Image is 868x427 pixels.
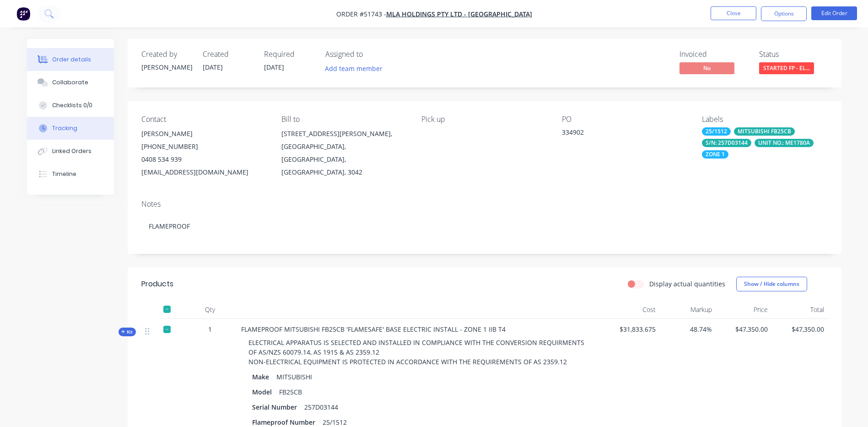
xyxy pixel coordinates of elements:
[141,115,267,124] div: Contact
[775,324,824,334] span: $47,350.00
[52,124,77,132] div: Tracking
[52,147,92,155] div: Linked Orders
[562,115,687,124] div: PO
[759,50,828,59] div: Status
[325,62,388,75] button: Add team member
[252,370,273,383] div: Make
[386,10,532,18] a: MLA HOLDINGS PTY LTD - [GEOGRAPHIC_DATA]
[719,324,768,334] span: $47,350.00
[759,62,814,76] button: STARTED FP - EL...
[811,6,857,20] button: Edit Order
[702,150,728,159] div: ZONE 1
[301,400,342,414] div: 257D03144
[264,50,314,59] div: Required
[281,115,407,124] div: Bill to
[771,301,828,319] div: Total
[27,48,114,71] button: Order details
[16,7,30,21] img: Factory
[252,385,275,399] div: Model
[421,115,547,124] div: Pick up
[702,139,751,147] div: S/N: 257D03144
[27,71,114,94] button: Collaborate
[52,101,92,109] div: Checklists 0/0
[27,94,114,117] button: Checklists 0/0
[27,117,114,140] button: Tracking
[208,324,212,334] span: 1
[141,166,267,179] div: [EMAIL_ADDRESS][DOMAIN_NAME]
[141,279,173,290] div: Products
[679,62,734,74] span: No
[679,50,748,59] div: Invoiced
[273,370,316,383] div: MITSUBISHI
[141,200,828,208] div: Notes
[562,127,676,140] div: 334902
[52,55,91,64] div: Order details
[248,338,586,366] span: ELECTRICAL APPARATUS IS SELECTED AND INSTALLED IN COMPLIANCE WITH THE CONVERSION REQUIRMENTS OF A...
[264,63,284,71] span: [DATE]
[141,140,267,153] div: [PHONE_NUMBER]
[141,212,828,240] div: FLAMEPROOF
[241,325,506,334] span: FLAMEPROOF MITSUBISHI FB25CB 'FLAMESAFE' BASE ELECTRIC INSTALL - ZONE 1 IIB T4
[759,62,814,74] span: STARTED FP - EL...
[659,301,716,319] div: Markup
[702,127,731,136] div: 25/1512
[711,6,756,20] button: Close
[275,385,306,399] div: FB25CB
[121,328,133,335] span: Kit
[702,115,827,124] div: Labels
[755,139,814,147] div: UNIT NO.: ME1780A
[183,301,237,319] div: Qty
[604,301,660,319] div: Cost
[141,62,192,72] div: [PERSON_NAME]
[320,62,387,75] button: Add team member
[27,140,114,163] button: Linked Orders
[663,324,712,334] span: 48.74%
[325,50,417,59] div: Assigned to
[141,127,267,140] div: [PERSON_NAME]
[203,63,223,71] span: [DATE]
[52,78,88,87] div: Collaborate
[761,6,807,21] button: Options
[141,153,267,166] div: 0408 534 939
[141,127,267,179] div: [PERSON_NAME][PHONE_NUMBER]0408 534 939[EMAIL_ADDRESS][DOMAIN_NAME]
[281,140,407,179] div: [GEOGRAPHIC_DATA], [GEOGRAPHIC_DATA], [GEOGRAPHIC_DATA], 3042
[281,127,407,179] div: [STREET_ADDRESS][PERSON_NAME],[GEOGRAPHIC_DATA], [GEOGRAPHIC_DATA], [GEOGRAPHIC_DATA], 3042
[336,10,386,18] span: Order #51743 -
[52,170,76,178] div: Timeline
[649,279,725,289] label: Display actual quantities
[119,328,136,336] div: Kit
[27,163,114,186] button: Timeline
[203,50,253,59] div: Created
[141,50,192,59] div: Created by
[734,127,795,136] div: MITSUBISHI FB25CB
[736,277,807,291] button: Show / Hide columns
[281,127,407,140] div: [STREET_ADDRESS][PERSON_NAME],
[252,400,301,414] div: Serial Number
[716,301,772,319] div: Price
[607,324,656,334] span: $31,833.675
